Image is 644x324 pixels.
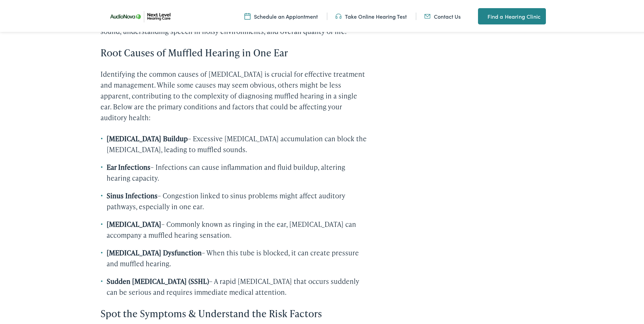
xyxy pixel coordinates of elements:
[100,274,369,296] li: – A rapid [MEDICAL_DATA] that occurs suddenly can be serious and requires immediate medical atten...
[107,218,161,228] strong: [MEDICAL_DATA]
[100,160,369,182] li: – Infections can cause inflammation and fluid buildup, altering hearing capacity.
[107,275,209,285] strong: Sudden [MEDICAL_DATA] (SSHL)
[100,132,369,154] li: – Excessive [MEDICAL_DATA] accumulation can block the [MEDICAL_DATA], leading to muffled sounds.
[100,217,369,239] li: – Commonly known as ringing in the ear, [MEDICAL_DATA] can accompany a muffled hearing sensation.
[424,11,430,19] img: An icon representing mail communication is presented in a unique teal color.
[335,11,342,19] img: An icon symbolizing headphones, colored in teal, suggests audio-related services or features.
[244,11,251,19] img: Calendar icon representing the ability to schedule a hearing test or hearing aid appointment at N...
[100,67,369,122] p: Identifying the common causes of [MEDICAL_DATA] is crucial for effective treatment and management...
[478,7,546,23] a: Find a Hearing Clinic
[107,247,202,256] strong: [MEDICAL_DATA] Dysfunction
[100,306,369,318] h3: Spot the Symptoms & Understand the Risk Factors
[424,11,461,19] a: Contact Us
[107,161,150,170] strong: Ear Infections
[478,11,484,19] img: A map pin icon in teal indicates location-related features or services.
[107,190,158,199] strong: Sinus Infections
[100,246,369,268] li: – When this tube is blocked, it can create pressure and muffled hearing.
[244,11,318,19] a: Schedule an Appiontment
[100,46,369,57] h3: Root Causes of Muffled Hearing in One Ear
[335,11,407,19] a: Take Online Hearing Test
[107,132,188,142] strong: [MEDICAL_DATA] Buildup
[100,189,369,211] li: – Congestion linked to sinus problems might affect auditory pathways, especially in one ear.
